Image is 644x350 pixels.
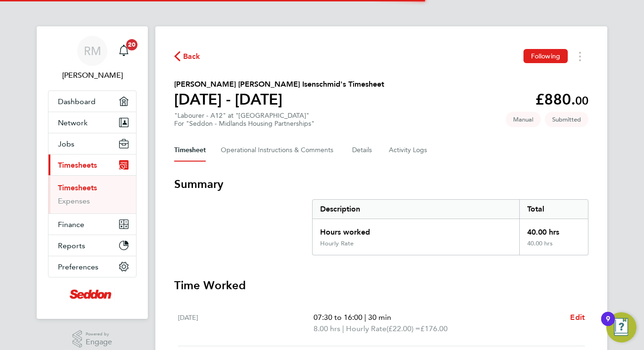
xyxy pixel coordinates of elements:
a: Go to home page [48,287,137,302]
button: Following [523,49,568,63]
button: Finance [48,214,136,235]
span: Robert Moss [48,70,137,81]
div: Hourly Rate [320,240,354,247]
h3: Time Worked [174,278,588,293]
a: RM[PERSON_NAME] [48,36,137,81]
div: "Labourer - A12" at "[GEOGRAPHIC_DATA]" [174,112,314,128]
div: Timesheets [48,175,136,213]
span: Edit [570,313,585,322]
h3: Summary [174,177,588,192]
button: Jobs [48,133,136,154]
span: 20 [126,39,137,50]
span: | [364,313,366,322]
a: Dashboard [48,91,136,112]
span: 07:30 to 16:00 [314,313,362,322]
button: Activity Logs [389,139,428,162]
div: For "Seddon - Midlands Housing Partnerships" [174,120,314,128]
div: 40.00 hrs [519,240,588,255]
span: Engage [86,338,112,346]
span: Back [183,51,201,62]
h1: [DATE] - [DATE] [174,90,384,109]
span: Powered by [86,330,112,338]
a: Powered byEngage [72,330,113,348]
a: Expenses [58,196,90,205]
span: Hourly Rate [346,323,386,334]
a: Edit [570,312,585,323]
div: Hours worked [313,219,519,240]
button: Open Resource Center, 9 new notifications [606,312,636,342]
div: Description [313,200,519,219]
span: Network [58,118,88,127]
h2: [PERSON_NAME] [PERSON_NAME] Isenschmid's Timesheet [174,79,384,90]
span: Following [531,52,560,60]
a: 20 [114,36,133,66]
button: Preferences [48,256,136,277]
button: Timesheet [174,139,206,162]
button: Timesheets Menu [572,49,588,64]
div: 40.00 hrs [519,219,588,240]
span: 00 [575,94,588,107]
span: | [342,324,344,333]
button: Reports [48,235,136,256]
span: Dashboard [58,97,96,106]
div: 9 [606,319,610,331]
img: seddonconstruction-logo-retina.png [70,287,115,302]
button: Network [48,112,136,133]
button: Timesheets [48,155,136,175]
span: Reports [58,241,85,250]
span: RM [84,45,101,57]
a: Timesheets [58,183,97,192]
button: Back [174,50,201,62]
nav: Main navigation [37,26,148,319]
span: Jobs [58,139,74,148]
span: Timesheets [58,161,97,170]
span: This timesheet is Submitted. [545,112,588,127]
span: £176.00 [420,324,448,333]
div: Summary [312,199,588,255]
button: Operational Instructions & Comments [221,139,337,162]
span: Preferences [58,262,98,271]
span: Finance [58,220,84,229]
app-decimal: £880. [535,90,588,108]
span: 30 min [368,313,391,322]
span: 8.00 hrs [314,324,340,333]
span: (£22.00) = [386,324,420,333]
div: Total [519,200,588,219]
span: This timesheet was manually created. [506,112,541,127]
button: Details [352,139,374,162]
div: [DATE] [178,312,314,334]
